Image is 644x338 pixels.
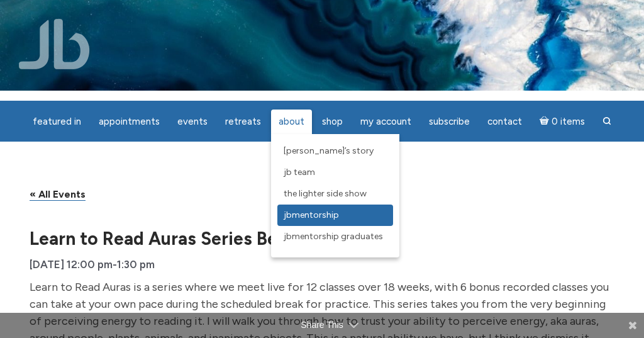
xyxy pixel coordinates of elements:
span: 0 items [552,117,585,127]
span: [PERSON_NAME]’s Story [284,145,374,156]
a: Events [170,110,215,134]
a: My Account [353,110,419,134]
span: featured in [33,116,81,127]
span: Shop [322,116,343,127]
span: Events [177,116,208,127]
span: Contact [487,116,522,127]
h1: Learn to Read Auras Series Begins! [30,230,614,247]
span: About [279,116,304,127]
a: Retreats [218,110,269,134]
a: Subscribe [421,110,477,134]
a: JB Team [277,162,393,183]
a: About [271,110,312,134]
a: Contact [480,110,530,134]
a: featured in [25,110,89,134]
a: « All Events [30,188,86,201]
span: Appointments [99,116,160,127]
span: 1:30 pm [117,258,155,271]
a: JBMentorship [277,205,393,226]
span: [DATE] 12:00 pm [30,258,113,271]
a: The Lighter Side Show [277,183,393,205]
i: Cart [540,116,552,127]
span: Subscribe [429,116,470,127]
span: JB Team [284,167,315,177]
span: JBMentorship [284,210,339,220]
span: JBMentorship Graduates [284,231,383,242]
span: Retreats [225,116,261,127]
a: JBMentorship Graduates [277,226,393,247]
span: My Account [360,116,411,127]
img: Jamie Butler. The Everyday Medium [19,19,90,69]
span: The Lighter Side Show [284,188,367,199]
a: [PERSON_NAME]’s Story [277,140,393,162]
a: Shop [314,110,350,134]
a: Appointments [91,110,167,134]
div: - [30,255,155,274]
a: Cart0 items [532,108,592,134]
